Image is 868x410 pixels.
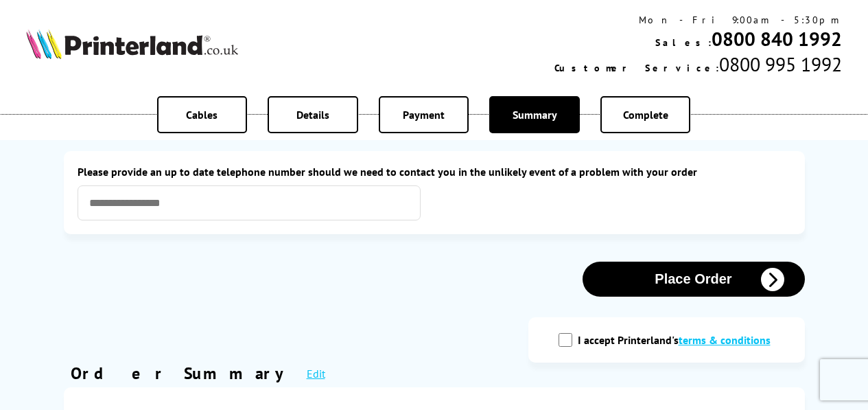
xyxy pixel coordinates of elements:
span: Details [296,108,329,122]
span: Payment [403,108,445,122]
span: Summary [513,108,557,122]
div: Order Summary [71,363,293,384]
img: Printerland Logo [26,29,238,59]
span: Cables [186,108,218,122]
span: 0800 995 1992 [719,52,842,77]
button: Place Order [583,262,805,297]
div: Mon - Fri 9:00am - 5:30pm [554,14,842,26]
span: Sales: [655,36,712,49]
a: Edit [307,367,325,380]
label: I accept Printerland's [578,333,777,347]
span: Complete [623,108,668,122]
label: Please provide an up to date telephone number should we need to contact you in the unlikely event... [78,165,791,179]
span: Customer Service: [554,62,719,74]
a: modal_tc [679,333,771,347]
a: 0800 840 1992 [712,26,842,52]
